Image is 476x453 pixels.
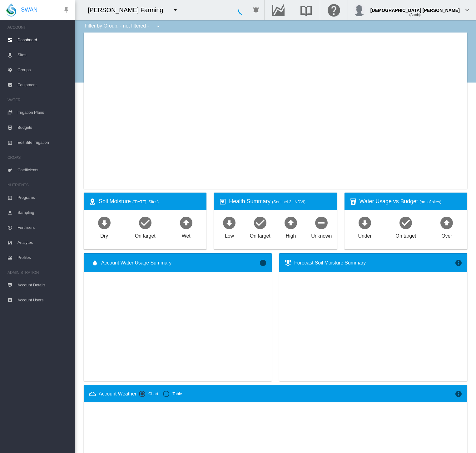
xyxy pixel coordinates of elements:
span: WATER [7,95,70,105]
span: Edit Site Irrigation [17,135,70,150]
div: On target [135,230,156,239]
button: icon-bell-ring [250,4,262,16]
span: Sampling [17,205,70,220]
span: Programs [17,190,70,205]
button: icon-menu-down [169,4,181,16]
span: SWAN [21,6,37,14]
md-icon: icon-checkbox-marked-circle [138,215,153,230]
md-icon: icon-heart-box-outline [219,198,226,205]
md-icon: icon-arrow-up-bold-circle [179,215,194,230]
span: (Sentinel-2 | NDVI) [272,199,305,204]
span: ACCOUNT [7,23,70,33]
md-icon: icon-minus-circle [314,215,329,230]
span: ([DATE], Sites) [132,199,159,204]
md-radio-button: Chart [139,391,158,397]
span: ADMINISTRATION [7,268,70,278]
md-radio-button: Table [163,391,182,397]
span: Budgets [17,120,70,135]
span: Sites [17,48,70,63]
button: icon-menu-down [152,20,165,33]
md-icon: icon-menu-down [155,23,162,30]
span: Account Users [17,293,70,308]
span: (no. of sites) [419,199,441,204]
span: Irrigation Plans [17,105,70,120]
div: Filter by Group: - not filtered - [80,20,166,33]
div: On target [395,230,416,239]
md-icon: icon-thermometer-lines [284,259,292,267]
md-icon: icon-map-marker-radius [89,198,96,205]
md-icon: icon-arrow-down-bold-circle [97,215,112,230]
div: Under [358,230,372,239]
span: (Admin) [409,13,421,17]
div: Dry [100,230,108,239]
md-icon: icon-bell-ring [252,6,260,14]
md-icon: Go to the Data Hub [271,6,286,14]
md-icon: icon-cup-water [350,198,357,205]
span: Analytes [17,235,70,250]
md-icon: icon-menu-down [171,6,179,14]
md-icon: icon-arrow-down-bold-circle [357,215,372,230]
span: Fertilisers [17,220,70,235]
md-icon: icon-checkbox-marked-circle [398,215,413,230]
md-icon: Click here for help [326,6,341,14]
md-icon: icon-pin [62,6,70,14]
span: Groups [17,63,70,78]
div: On target [250,230,270,239]
md-icon: Search the knowledge base [299,6,314,14]
span: Account Water Usage Summary [101,259,259,266]
md-icon: icon-information [455,259,462,267]
span: Profiles [17,250,70,265]
md-icon: icon-arrow-up-bold-circle [439,215,454,230]
div: Soil Moisture [99,198,201,205]
span: Dashboard [17,33,70,48]
md-icon: icon-checkbox-marked-circle [253,215,268,230]
div: [DEMOGRAPHIC_DATA] [PERSON_NAME] [370,5,460,11]
md-icon: icon-chevron-down [464,6,471,14]
md-icon: icon-information [259,259,267,267]
md-icon: icon-water [91,259,99,267]
div: Water Usage vs Budget [359,198,462,205]
md-icon: icon-information [455,390,462,398]
div: Over [441,230,452,239]
md-icon: icon-arrow-down-bold-circle [222,215,237,230]
div: Unknown [311,230,332,239]
span: CROPS [7,153,70,163]
div: Health Summary [229,198,332,205]
div: Low [225,230,234,239]
md-icon: icon-weather-cloudy [89,390,96,398]
div: High [286,230,296,239]
div: Wet [182,230,191,239]
span: Coefficients [17,163,70,178]
div: [PERSON_NAME] Farming [88,6,169,14]
img: SWAN-Landscape-Logo-Colour-drop.png [6,3,16,17]
img: profile.jpg [353,4,365,16]
md-icon: icon-arrow-up-bold-circle [283,215,298,230]
div: Forecast Soil Moisture Summary [294,259,455,266]
div: Account Weather [99,390,136,397]
span: Equipment [17,78,70,93]
span: NUTRIENTS [7,180,70,190]
span: Account Details [17,278,70,293]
